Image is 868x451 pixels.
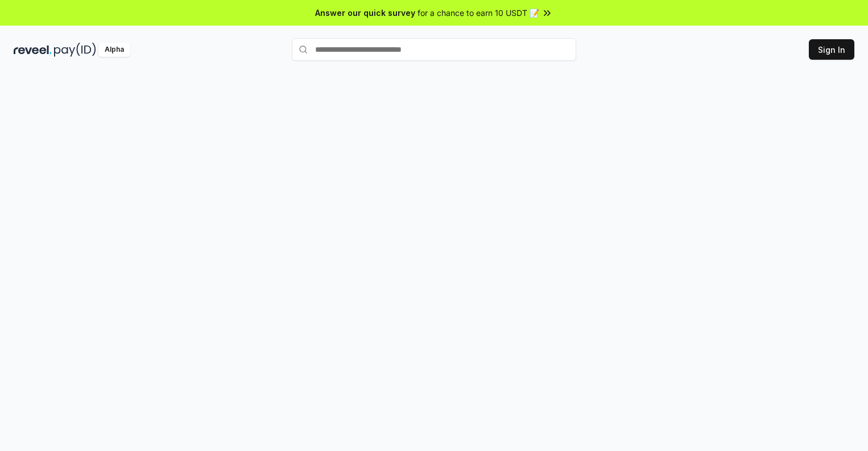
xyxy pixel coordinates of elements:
[54,43,96,57] img: pay_id
[418,7,539,19] span: for a chance to earn 10 USDT 📝
[98,43,130,57] div: Alpha
[14,43,52,57] img: reveel_dark
[315,7,415,19] span: Answer our quick survey
[809,39,854,60] button: Sign In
